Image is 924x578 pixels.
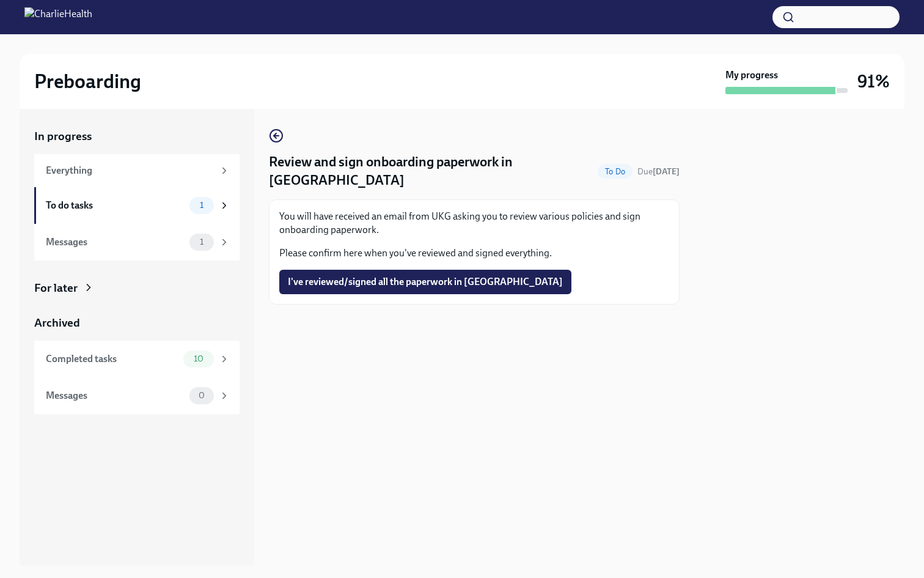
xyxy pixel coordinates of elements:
a: In progress [34,128,240,144]
div: For later [34,280,78,296]
span: 1 [193,237,211,246]
h4: Review and sign onboarding paperwork in [GEOGRAPHIC_DATA] [269,153,593,190]
span: 1 [193,201,211,210]
p: You will have received an email from UKG asking you to review various policies and sign onboardin... [279,210,669,237]
span: Due [637,166,680,177]
a: Everything [34,154,240,187]
button: I've reviewed/signed all the paperwork in [GEOGRAPHIC_DATA] [279,270,571,294]
a: Completed tasks10 [34,341,240,377]
h3: 91% [857,70,890,92]
div: Messages [46,235,185,249]
a: Archived [34,315,240,331]
span: 0 [191,391,212,400]
a: Messages1 [34,224,240,261]
strong: My progress [725,69,778,82]
div: Everything [46,164,214,177]
span: I've reviewed/signed all the paperwork in [GEOGRAPHIC_DATA] [288,276,563,288]
div: To do tasks [46,199,185,212]
a: For later [34,280,240,296]
span: October 3rd, 2025 09:00 [637,166,680,177]
span: To Do [598,167,632,176]
img: CharlieHealth [24,7,92,27]
div: Completed tasks [46,352,178,366]
div: Messages [46,389,185,402]
a: To do tasks1 [34,187,240,224]
p: Please confirm here when you've reviewed and signed everything. [279,246,669,260]
h2: Preboarding [34,69,141,94]
strong: [DATE] [653,166,680,177]
span: 10 [186,354,211,363]
a: Messages0 [34,377,240,414]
